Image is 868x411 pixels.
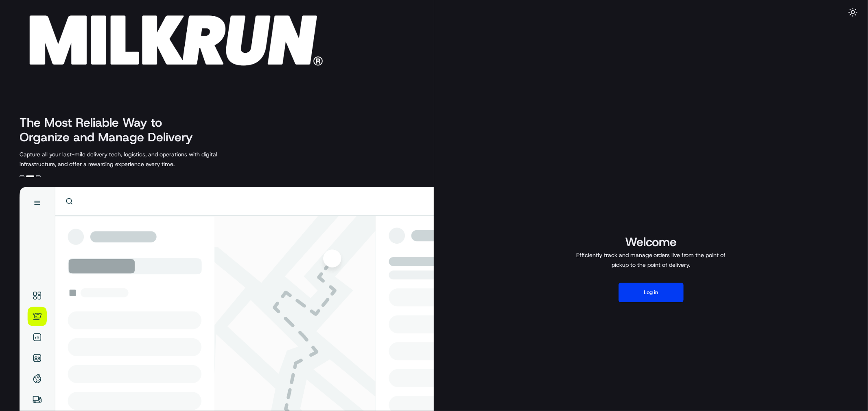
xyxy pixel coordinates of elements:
[20,149,254,169] p: Capture all your last-mile delivery tech, logistics, and operations with digital infrastructure, ...
[573,250,729,270] p: Efficiently track and manage orders live from the point of pickup to the point of delivery.
[20,115,202,145] h2: The Most Reliable Way to Organize and Manage Delivery
[573,234,729,250] h1: Welcome
[5,5,332,70] img: Company Logo
[619,283,684,302] button: Log in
